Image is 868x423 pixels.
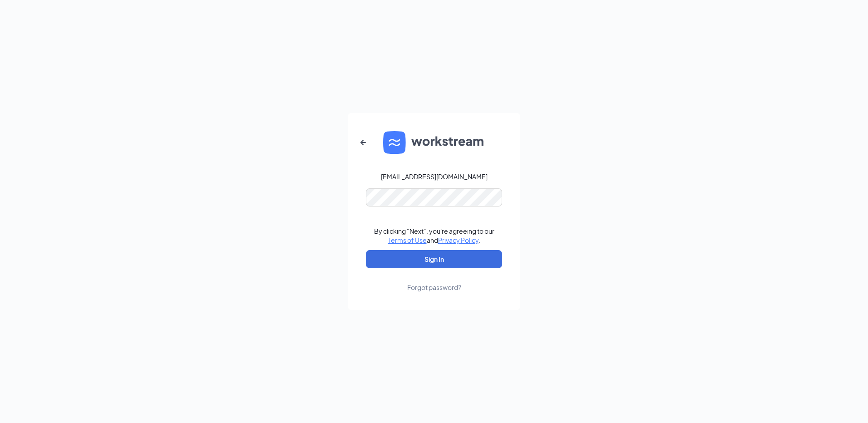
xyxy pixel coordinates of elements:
[366,250,502,268] button: Sign In
[358,137,369,148] svg: ArrowLeftNew
[374,226,494,245] div: By clicking "Next", you're agreeing to our and .
[438,236,478,244] a: Privacy Policy
[407,283,461,292] div: Forgot password?
[407,268,461,292] a: Forgot password?
[352,132,374,153] button: ArrowLeftNew
[381,172,488,181] div: [EMAIL_ADDRESS][DOMAIN_NAME]
[388,236,427,244] a: Terms of Use
[383,131,485,154] img: WS logo and Workstream text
